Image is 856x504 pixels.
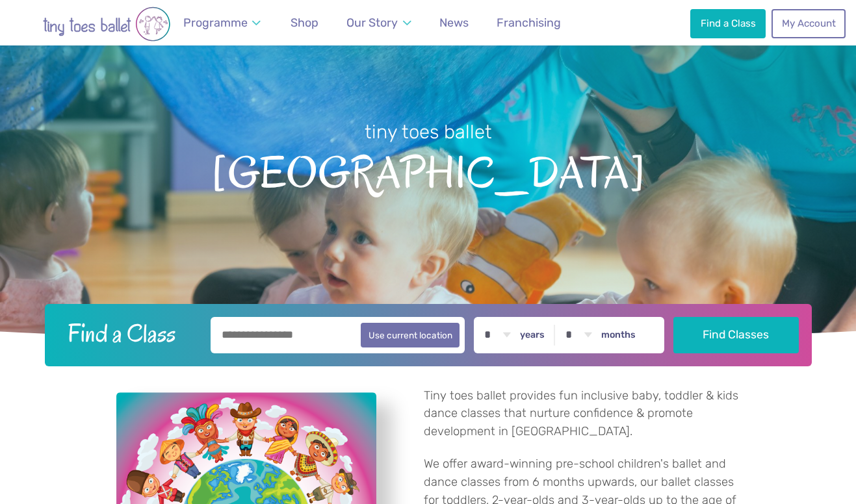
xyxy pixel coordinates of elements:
span: News [439,16,469,29]
button: Find Classes [673,317,799,353]
a: Shop [285,8,324,38]
a: Franchising [491,8,567,38]
a: Our Story [341,8,417,38]
span: Our Story [346,16,398,29]
p: Tiny toes ballet provides fun inclusive baby, toddler & kids dance classes that nurture confidenc... [424,387,740,441]
label: months [601,329,636,341]
small: tiny toes ballet [365,121,492,143]
a: Programme [177,8,267,38]
a: Find a Class [690,9,766,38]
span: [GEOGRAPHIC_DATA] [23,145,833,197]
label: years [520,329,545,341]
a: News [434,8,474,38]
button: Use current location [361,323,460,347]
a: My Account [772,9,846,38]
h2: Find a Class [57,317,201,349]
span: Shop [291,16,318,29]
span: Franchising [497,16,561,29]
span: Programme [183,16,248,29]
img: tiny toes ballet [16,6,198,42]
